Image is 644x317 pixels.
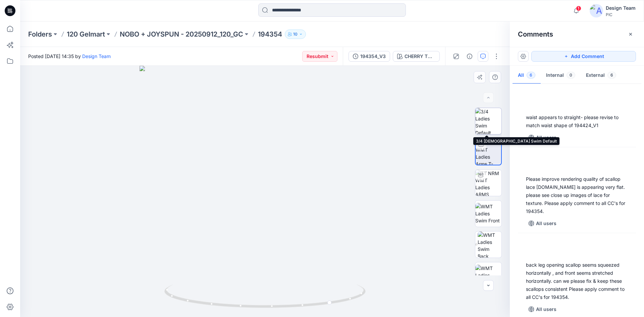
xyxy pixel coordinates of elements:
[475,203,501,224] img: WMT Ladies Swim Front
[475,108,501,134] img: 3/4 Ladies Swim Default
[82,53,111,59] a: Design Team
[607,72,616,78] span: 6
[478,231,501,258] img: WMT Ladies Swim Back
[541,67,581,84] button: Internal
[518,30,553,38] h2: Comments
[526,113,628,129] div: waist appears to straight- please revise to match waist shape of 194424_V1
[28,30,52,39] a: Folders
[513,67,541,84] button: All
[590,4,603,17] img: avatar
[526,261,628,301] div: back leg opening scallop seems squeezed horizontally , and front seems stretched horizontally. ca...
[285,30,306,39] button: 10
[581,67,622,84] button: External
[536,305,556,313] p: All users
[464,51,475,62] button: Details
[526,132,559,143] button: All users
[531,51,636,62] button: Add Comment
[348,51,390,62] button: 194354_V3
[526,175,628,215] div: Please improve rendering quality of scallop lace [DOMAIN_NAME] is appearing very flat. please see...
[258,30,282,39] p: 194354
[576,6,581,11] span: 1
[475,265,501,286] img: WMT Ladies Swim Left
[28,53,111,60] span: Posted [DATE] 14:35 by
[536,219,556,227] p: All users
[360,53,386,60] div: 194354_V3
[527,72,535,78] span: 6
[606,4,636,12] div: Design Team
[405,53,435,60] div: CHERRY TOMATO
[536,134,556,142] p: All users
[67,30,105,39] a: 120 Gelmart
[606,12,636,17] div: PIC
[526,304,559,315] button: All users
[476,139,501,165] img: TT NRM WMT Ladies Arms T-POSE
[475,170,501,196] img: TT NRM WMT Ladies ARMS DOWN
[120,30,243,39] a: NOBO + JOYSPUN - 20250912_120_GC
[293,31,298,38] p: 10
[393,51,440,62] button: CHERRY TOMATO
[526,218,559,229] button: All users
[567,72,575,78] span: 0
